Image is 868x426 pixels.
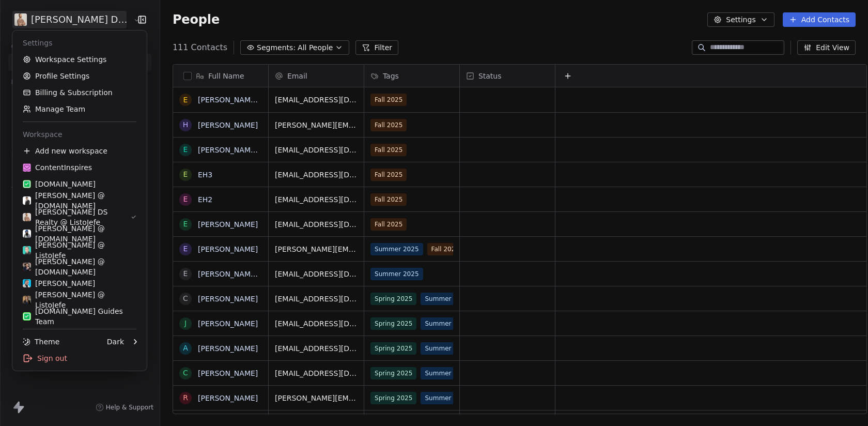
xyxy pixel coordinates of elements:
[17,350,143,367] div: Sign out
[23,196,31,205] img: Alex%20Farcas%201080x1080.png
[23,306,136,327] div: [DOMAIN_NAME] Guides Team
[23,163,31,172] img: ContentInspires.com%20Icon.png
[23,256,136,277] div: [PERSON_NAME] @ [DOMAIN_NAME]
[23,337,59,347] div: Theme
[23,290,136,310] div: [PERSON_NAME] @ ListoJefe
[23,223,136,244] div: [PERSON_NAME] @ [DOMAIN_NAME]
[17,126,143,143] div: Workspace
[23,190,136,211] div: [PERSON_NAME] @ [DOMAIN_NAME]
[23,179,96,189] div: [DOMAIN_NAME]
[23,278,95,288] div: [PERSON_NAME]
[17,101,143,117] a: Manage Team
[17,35,143,51] div: Settings
[23,162,92,173] div: ContentInspires
[23,279,31,287] img: Simple%20Professional%20Name%20Introduction%20LinkedIn%20Profile%20Picture.png
[23,240,136,261] div: [PERSON_NAME] @ ListoJefe
[23,213,31,221] img: Daniel%20Simpson%20Social%20Media%20Profile%20Picture%201080x1080%20Option%201.png
[17,143,143,159] div: Add new workspace
[17,51,143,68] a: Workspace Settings
[23,230,31,238] img: Gopal%20Ranu%20Profile%20Picture%201080x1080.png
[17,68,143,84] a: Profile Settings
[17,84,143,101] a: Billing & Subscription
[23,263,31,271] img: Antony%20Chan%20Social%20Media%20Profile%20Picture%201080x1080%20Final.png
[23,246,31,254] img: Enrique-6s-4-LJ.png
[107,337,124,347] div: Dark
[23,180,31,188] img: ListoJefe.com%20icon%201080x1080%20Transparent-bg.png
[23,312,31,321] img: ListoJefe.com%20icon%201080x1080%20Transparent-bg.png
[23,296,31,304] img: Carly-McClure-s-6-v2.png
[23,207,131,227] div: [PERSON_NAME] DS Realty @ ListoJefe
